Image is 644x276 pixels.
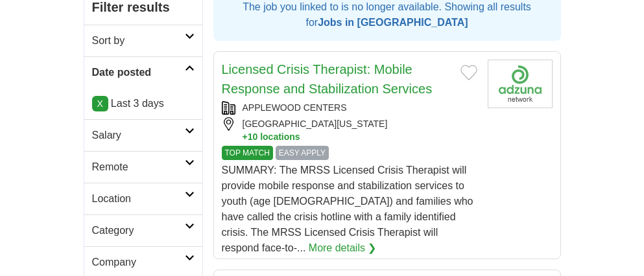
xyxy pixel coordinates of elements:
[92,96,108,111] a: X
[84,56,202,88] a: Date posted
[222,165,473,253] span: SUMMARY: The MRSS Licensed Crisis Therapist will provide mobile response and stabilization servic...
[276,146,329,160] span: EASY APPLY
[243,131,477,143] button: +10 locations
[488,60,553,108] img: Company logo
[92,191,185,207] h2: Location
[460,65,477,80] button: Add to favorite jobs
[222,101,477,115] div: APPLEWOOD CENTERS
[318,17,468,28] strong: Jobs in [GEOGRAPHIC_DATA]
[222,146,273,160] span: TOP MATCH
[92,255,185,270] h2: Company
[309,240,377,256] a: More details ❯
[92,65,185,80] h2: Date posted
[92,223,185,238] h2: Category
[84,151,202,183] a: Remote
[222,62,433,96] a: Licensed Crisis Therapist: Mobile Response and Stabilization Services
[84,214,202,246] a: Category
[243,131,248,143] span: +
[92,159,185,175] h2: Remote
[92,128,185,143] h2: Salary
[84,119,202,151] a: Salary
[92,33,185,49] h2: Sort by
[84,25,202,56] a: Sort by
[222,117,477,143] div: [GEOGRAPHIC_DATA][US_STATE]
[84,183,202,214] a: Location
[92,96,195,111] p: Last 3 days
